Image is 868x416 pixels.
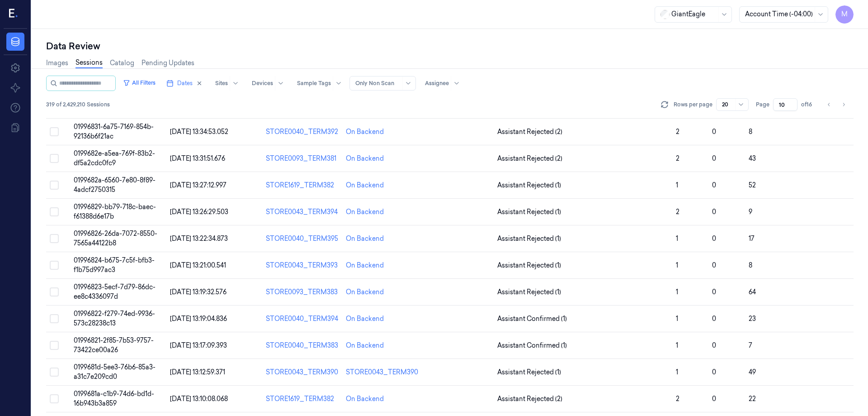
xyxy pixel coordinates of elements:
[497,394,562,404] span: Assistant Rejected (2)
[346,287,384,297] div: On Backend
[497,181,561,190] span: Assistant Rejected (1)
[346,181,384,190] div: On Backend
[712,368,716,376] span: 0
[50,127,59,136] button: Select row
[749,288,756,296] span: 64
[749,181,756,189] span: 52
[74,123,154,140] span: 01996831-6a75-7169-854b-92136b6f21ac
[497,368,561,377] span: Assistant Rejected (1)
[74,230,157,247] span: 01996826-26da-7072-8550-7565a44122b8
[119,76,159,90] button: All Filters
[837,98,850,111] button: Go to next page
[266,234,339,244] div: STORE0040_TERM395
[749,261,752,269] span: 8
[749,154,756,163] span: 43
[497,341,567,350] span: Assistant Confirmed (1)
[676,181,678,189] span: 1
[676,154,679,163] span: 2
[749,208,752,216] span: 9
[749,368,756,376] span: 49
[74,149,155,167] span: 0199682e-a5ea-769f-83b2-df5a2cdc0fc9
[170,368,225,376] span: [DATE] 13:12:59.371
[50,234,59,243] button: Select row
[110,58,134,68] a: Catalog
[676,288,678,296] span: 1
[74,256,155,274] span: 01996824-b675-7c5f-bfb3-f1b75d997ac3
[823,98,835,111] button: Go to previous page
[676,261,678,269] span: 1
[50,287,59,296] button: Select row
[170,234,228,243] span: [DATE] 13:22:34.873
[712,315,716,323] span: 0
[266,287,339,297] div: STORE0093_TERM383
[674,100,712,109] p: Rows per page
[497,127,562,137] span: Assistant Rejected (2)
[756,100,769,109] span: Page
[749,128,752,136] span: 8
[346,368,418,377] div: STORE0043_TERM390
[50,154,59,163] button: Select row
[712,181,716,189] span: 0
[346,127,384,137] div: On Backend
[676,208,679,216] span: 2
[74,176,156,194] span: 0199682a-6560-7e80-8f89-4adcf2750315
[46,100,110,109] span: 319 of 2,429,210 Sessions
[170,395,228,403] span: [DATE] 13:10:08.068
[266,154,339,163] div: STORE0093_TERM381
[712,154,716,163] span: 0
[749,395,756,403] span: 22
[50,207,59,216] button: Select row
[50,341,59,350] button: Select row
[170,154,225,163] span: [DATE] 13:31:51.676
[497,234,561,244] span: Assistant Rejected (1)
[346,261,384,270] div: On Backend
[835,5,854,24] button: M
[712,288,716,296] span: 0
[170,288,226,296] span: [DATE] 13:19:32.576
[170,181,226,189] span: [DATE] 13:27:12.997
[712,261,716,269] span: 0
[74,390,154,407] span: 0199681a-c1b9-74d6-bd1d-16b943b3a859
[266,341,339,350] div: STORE0040_TERM383
[46,58,68,68] a: Images
[266,368,339,377] div: STORE0043_TERM390
[177,79,193,87] span: Dates
[163,76,206,91] button: Dates
[749,341,752,349] span: 7
[346,314,384,324] div: On Backend
[266,207,339,217] div: STORE0043_TERM394
[712,395,716,403] span: 0
[50,261,59,270] button: Select row
[266,181,339,190] div: STORE1619_TERM382
[346,394,384,404] div: On Backend
[74,283,156,301] span: 01996823-5ecf-7d79-86dc-ee8c4336097d
[497,261,561,270] span: Assistant Rejected (1)
[74,336,154,354] span: 01996821-2f85-7b53-9757-73422ce00a26
[50,314,59,323] button: Select row
[74,203,156,220] span: 01996829-bb79-718c-baec-f61388d6e17b
[74,363,156,381] span: 0199681d-5ee3-76b6-85a3-a31c7e209cd0
[346,234,384,244] div: On Backend
[712,208,716,216] span: 0
[170,341,227,349] span: [DATE] 13:17:09.393
[676,234,678,243] span: 1
[266,127,339,137] div: STORE0040_TERM392
[266,261,339,270] div: STORE0043_TERM393
[497,154,562,163] span: Assistant Rejected (2)
[676,128,679,136] span: 2
[749,315,756,323] span: 23
[266,314,339,324] div: STORE0040_TERM394
[801,100,816,109] span: of 16
[712,341,716,349] span: 0
[823,98,850,111] nav: pagination
[74,310,155,327] span: 01996822-f279-74ed-9936-573c28238c13
[712,128,716,136] span: 0
[170,315,227,323] span: [DATE] 13:19:04.836
[46,40,854,53] div: Data Review
[497,314,567,324] span: Assistant Confirmed (1)
[170,128,228,136] span: [DATE] 13:34:53.052
[497,287,561,297] span: Assistant Rejected (1)
[75,58,103,68] a: Sessions
[170,261,226,269] span: [DATE] 13:21:00.541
